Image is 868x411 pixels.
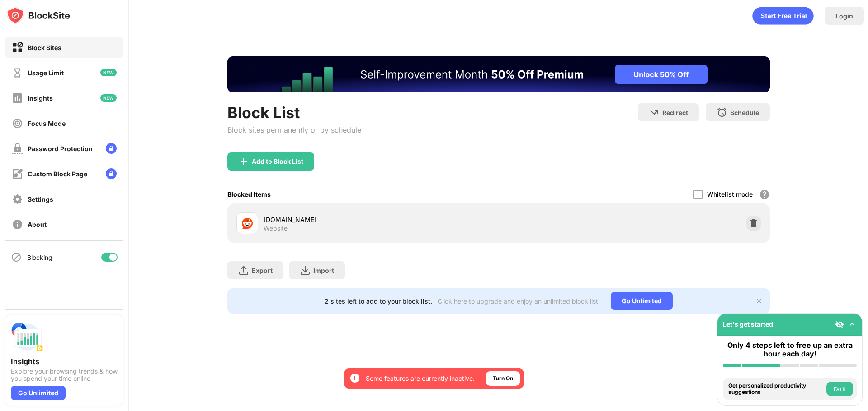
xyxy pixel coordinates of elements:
[313,267,334,274] div: Import
[12,42,23,53] img: block-on.svg
[349,373,360,383] img: error-circle-white.svg
[835,12,853,20] div: Login
[848,320,857,329] img: omni-setup-toggle.svg
[28,145,93,152] div: Password Protection
[100,94,117,102] img: new-icon.svg
[242,218,253,229] img: favicons
[438,297,600,305] div: Click here to upgrade and enjoy an unlimited block list.
[755,297,763,305] img: x-button.svg
[12,92,23,104] img: insights-off.svg
[28,69,64,77] div: Usage Limit
[28,170,87,178] div: Custom Block Page
[227,125,361,134] div: Block sites permanently or by schedule
[28,94,53,102] div: Insights
[28,120,66,127] div: Focus Mode
[11,252,22,263] img: blocking-icon.svg
[826,382,853,396] button: Do it
[11,357,118,366] div: Insights
[752,7,814,25] div: animation
[366,374,475,383] div: Some features are currently inactive.
[6,6,70,24] img: logo-blocksite.svg
[252,267,273,274] div: Export
[264,215,499,224] div: [DOMAIN_NAME]
[227,56,770,92] iframe: Banner
[106,143,117,154] img: lock-menu.svg
[100,69,117,76] img: new-icon.svg
[106,168,117,179] img: lock-menu.svg
[264,224,288,232] div: Website
[227,190,271,198] div: Blocked Items
[27,254,52,261] div: Blocking
[707,190,753,198] div: Whitelist mode
[227,103,361,122] div: Block List
[28,44,61,51] div: Block Sites
[325,297,432,305] div: 2 sites left to add to your block list.
[28,195,53,203] div: Settings
[12,67,23,79] img: time-usage-off.svg
[662,109,688,116] div: Redirect
[730,109,759,116] div: Schedule
[11,386,66,400] div: Go Unlimited
[252,158,303,165] div: Add to Block List
[493,374,513,383] div: Turn On
[11,368,118,382] div: Explore your browsing trends & how you spend your time online
[12,168,23,180] img: customize-block-page-off.svg
[611,292,673,310] div: Go Unlimited
[12,143,23,154] img: password-protection-off.svg
[11,321,43,353] img: push-insights.svg
[12,219,23,230] img: about-off.svg
[723,320,773,328] div: Let's get started
[12,118,23,129] img: focus-off.svg
[12,194,23,205] img: settings-off.svg
[728,383,824,396] div: Get personalized productivity suggestions
[28,221,47,228] div: About
[835,320,844,329] img: eye-not-visible.svg
[723,341,857,358] div: Only 4 steps left to free up an extra hour each day!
